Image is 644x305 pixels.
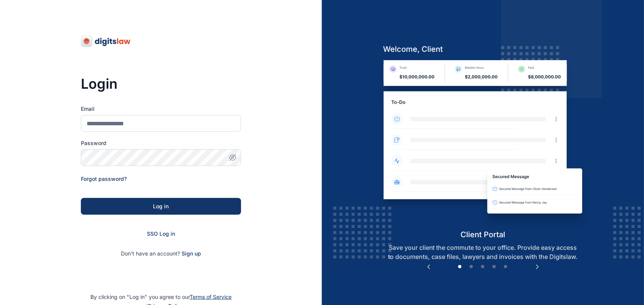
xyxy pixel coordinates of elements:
button: Log in [81,198,241,215]
a: SSO Log in [147,230,175,237]
a: Sign up [182,250,201,257]
span: Sign up [182,250,201,257]
h5: client portal [377,229,589,240]
div: Log in [93,203,229,210]
button: Next [534,263,541,271]
p: Save your client the commute to your office. Provide easy access to documents, case files, lawyer... [377,243,589,261]
p: Don't have an account? [81,250,241,257]
button: 1 [456,263,464,271]
a: Terms of Service [190,294,232,300]
button: 4 [491,263,498,271]
h3: Login [81,76,241,91]
button: 3 [479,263,487,271]
button: 2 [468,263,475,271]
button: 5 [502,263,510,271]
img: digitslaw-logo [81,35,131,47]
h5: welcome, client [377,44,589,54]
img: client-portal [377,60,589,229]
button: Previous [425,263,433,271]
a: Forgot password? [81,176,127,182]
label: Email [81,105,241,113]
label: Password [81,139,241,147]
